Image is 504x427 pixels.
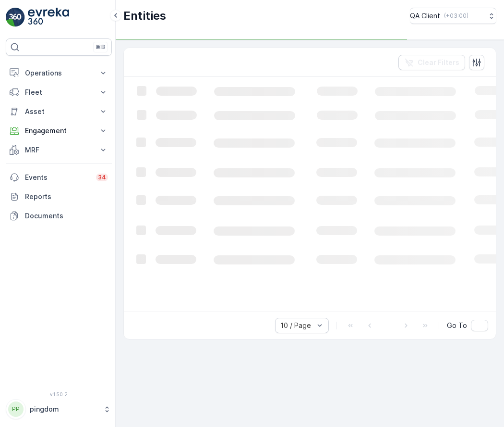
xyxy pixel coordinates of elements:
[6,391,112,397] span: v 1.50.2
[6,102,112,121] button: Asset
[25,126,93,136] p: Engagement
[6,399,112,419] button: PPpingdom
[6,140,112,160] button: MRF
[6,8,25,27] img: logo
[6,63,112,83] button: Operations
[25,173,90,182] p: Events
[410,8,496,24] button: QA Client(+03:00)
[123,8,166,24] p: Entities
[6,206,112,226] a: Documents
[98,174,106,181] p: 34
[30,404,98,414] p: pingdom
[398,55,465,70] button: Clear Filters
[25,145,93,155] p: MRF
[25,88,93,97] p: Fleet
[25,68,93,78] p: Operations
[6,83,112,102] button: Fleet
[447,321,467,330] span: Go To
[25,211,108,221] p: Documents
[410,11,440,21] p: QA Client
[6,121,112,140] button: Engagement
[28,8,69,27] img: logo_light-DOdMpM7g.png
[8,402,24,417] div: PP
[25,192,108,201] p: Reports
[418,58,459,67] p: Clear Filters
[444,12,468,20] p: ( +03:00 )
[6,168,112,187] a: Events34
[96,43,105,51] p: ⌘B
[25,107,93,116] p: Asset
[6,187,112,206] a: Reports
